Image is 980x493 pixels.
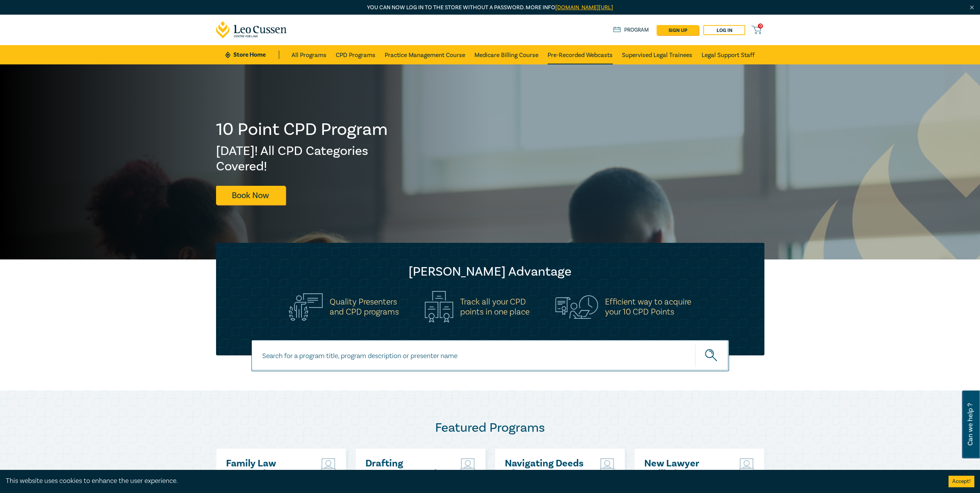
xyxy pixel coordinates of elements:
a: Program [613,26,649,34]
a: Store Home [225,50,279,59]
p: You can now log in to the store without a password. More info [216,3,764,12]
a: New Lawyer Wellbeing Guidelines for Legal Workplaces [644,458,727,490]
h5: Efficient way to acquire your 10 CPD Points [605,297,691,317]
a: Legal Support Staff [702,45,755,64]
img: Live Stream [321,458,336,471]
a: Book Now [216,186,285,205]
button: Accept cookies [948,476,974,487]
img: Close [968,4,975,11]
img: Live Stream [460,458,476,471]
img: Live Stream [600,458,615,471]
h1: 10 Point CPD Program [216,119,389,140]
a: Medicare Billing Course [474,45,538,64]
a: Practice Management Course [385,45,465,64]
a: Log in [703,25,745,35]
img: Efficient way to acquire<br>your 10 CPD Points [555,295,598,318]
a: Drafting Guarantees and Indemnities [365,458,448,490]
a: CPD Programs [336,45,375,64]
div: This website uses cookies to enhance the user experience. [6,476,937,486]
h5: Quality Presenters and CPD programs [330,297,399,317]
h2: [PERSON_NAME] Advantage [231,264,749,279]
a: Family Law Masterclass [226,458,309,479]
a: [DOMAIN_NAME][URL] [555,4,613,11]
h2: Featured Programs [216,420,764,436]
h5: Track all your CPD points in one place [460,297,529,317]
a: Supervised Legal Trainees [622,45,692,64]
img: Track all your CPD<br>points in one place [425,291,453,323]
img: Live Stream [739,458,754,471]
input: Search for a program title, program description or presenter name [251,340,729,371]
a: All Programs [291,45,327,64]
a: Navigating Deeds of Company Arrangement – Strategy and Structure [505,458,588,490]
span: 0 [758,24,763,29]
img: Quality Presenters<br>and CPD programs [289,293,323,321]
a: sign up [657,25,699,35]
a: Pre-Recorded Webcasts [548,45,613,64]
h2: [DATE]! All CPD Categories Covered! [216,143,389,174]
span: Can we help ? [967,395,974,454]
